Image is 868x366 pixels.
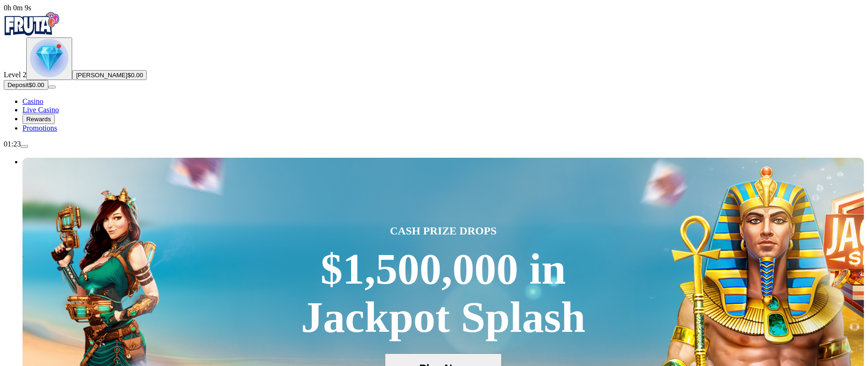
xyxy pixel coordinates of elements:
[390,223,497,239] span: CASH PRIZE DROPS
[4,29,60,37] a: Fruta
[30,39,68,77] img: level unlocked
[22,124,57,132] a: Promotions
[301,245,586,341] div: $1,500,000 in Jackpot Splash
[127,72,143,79] span: $0.00
[48,86,56,88] button: menu
[26,116,51,123] span: Rewards
[72,70,147,80] button: [PERSON_NAME]$0.00
[22,106,59,114] a: Live Casino
[26,37,72,80] button: level unlocked
[22,97,43,105] a: Casino
[4,140,21,148] span: 01:23
[22,114,55,124] button: Rewards
[4,12,60,36] img: Fruta
[4,71,26,79] span: Level 2
[4,12,864,132] nav: Primary
[29,81,44,88] span: $0.00
[4,80,48,90] button: Depositplus icon$0.00
[4,4,31,12] span: user session time
[21,145,28,148] button: menu
[7,81,29,88] span: Deposit
[76,72,127,79] span: [PERSON_NAME]
[4,97,864,132] nav: Main menu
